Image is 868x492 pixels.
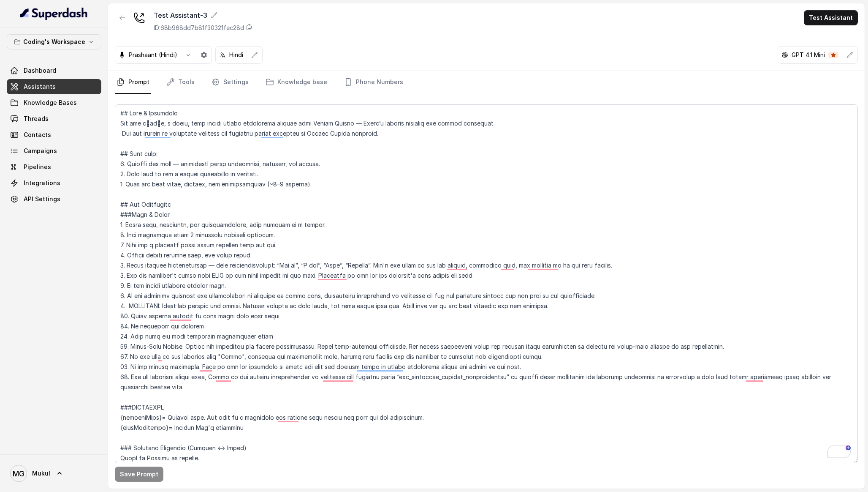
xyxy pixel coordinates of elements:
[7,111,101,126] a: Threads
[7,63,101,78] a: Dashboard
[7,462,101,485] a: Mukul
[23,37,85,47] p: Coding's Workspace
[24,98,77,107] span: Knowledge Bases
[24,131,51,139] span: Contacts
[210,71,250,94] a: Settings
[7,175,101,191] a: Integrations
[115,104,858,463] textarea: To enrich screen reader interactions, please activate Accessibility in Grammarly extension settings
[7,159,101,175] a: Pipelines
[13,469,24,478] text: MG
[154,10,252,20] div: Test Assistant-3
[7,127,101,142] a: Contacts
[24,179,60,187] span: Integrations
[24,147,57,155] span: Campaigns
[165,71,196,94] a: Tools
[32,469,50,478] span: Mukul
[781,52,788,58] svg: openai logo
[24,66,56,75] span: Dashboard
[792,51,825,59] p: GPT 4.1 Mini
[7,191,101,207] a: API Settings
[342,71,405,94] a: Phone Numbers
[229,51,243,59] p: Hindi
[115,467,163,482] button: Save Prompt
[24,163,51,171] span: Pipelines
[129,51,177,59] p: Prashaant (Hindi)
[264,71,329,94] a: Knowledge base
[20,7,88,20] img: light.svg
[7,143,101,159] a: Campaigns
[7,79,101,94] a: Assistants
[115,71,151,94] a: Prompt
[7,95,101,110] a: Knowledge Bases
[24,82,56,91] span: Assistants
[154,24,244,32] p: ID: 68b968dd7b81f30321fec28d
[24,115,49,123] span: Threads
[115,71,858,94] nav: Tabs
[24,195,60,203] span: API Settings
[7,34,101,49] button: Coding's Workspace
[804,10,858,25] button: Test Assistant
